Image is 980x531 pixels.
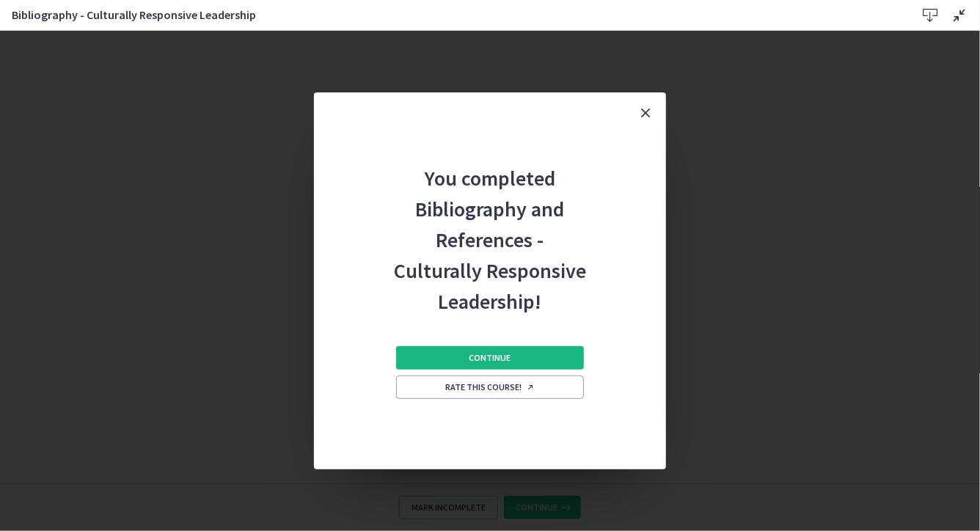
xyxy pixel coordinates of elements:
button: Close [625,92,666,133]
span: Continue [469,352,511,364]
i: Opens in a new window [526,383,535,392]
a: Rate this course! Opens in a new window [396,376,584,399]
h2: You completed Bibliography and References - Culturally Responsive Leadership! [393,133,587,317]
span: Rate this course! [445,381,535,393]
button: Continue [396,346,584,370]
h3: Bibliography - Culturally Responsive Leadership [12,6,892,23]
